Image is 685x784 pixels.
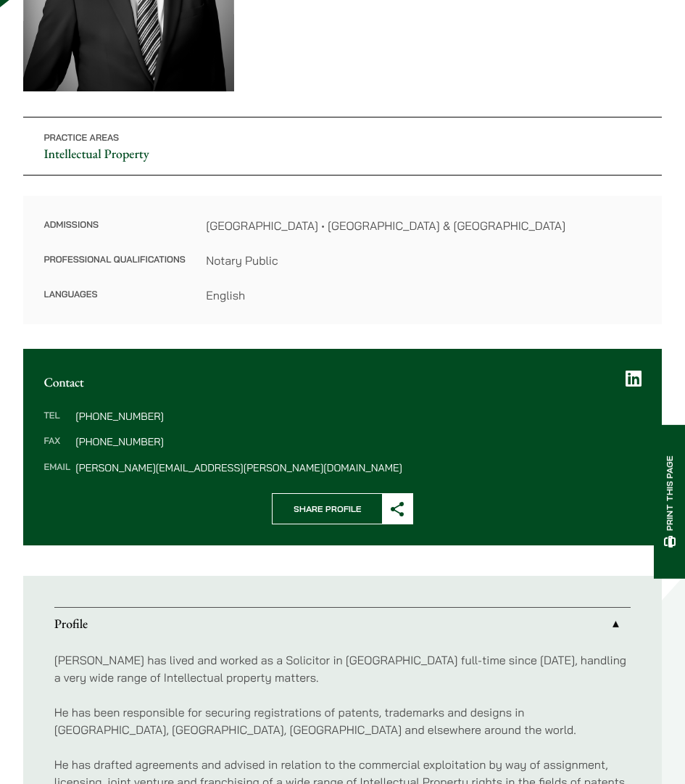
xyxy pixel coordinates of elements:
[75,411,641,421] dd: [PHONE_NUMBER]
[43,217,185,252] dt: Admissions
[43,286,185,304] dt: Languages
[43,463,70,473] dt: Email
[75,463,641,473] dd: [PERSON_NAME][EMAIL_ADDRESS][PERSON_NAME][DOMAIN_NAME]
[626,370,642,388] a: LinkedIn
[43,146,149,162] a: Intellectual Property
[54,608,631,641] a: Profile
[43,375,641,390] h2: Contact
[54,651,631,686] p: [PERSON_NAME] has lived and worked as a Solicitor in [GEOGRAPHIC_DATA] full-time since [DATE], ha...
[43,437,70,463] dt: Fax
[54,703,631,738] p: He has been responsible for securing registrations of patents, trademarks and designs in [GEOGRAP...
[43,411,70,437] dt: Tel
[206,217,641,234] dd: [GEOGRAPHIC_DATA] • [GEOGRAPHIC_DATA] & [GEOGRAPHIC_DATA]
[206,286,641,304] dd: English
[273,494,382,524] span: Share Profile
[206,252,641,269] dd: Notary Public
[75,437,641,447] dd: [PHONE_NUMBER]
[43,133,119,144] span: Practice Areas
[272,493,412,524] button: Share Profile
[43,252,185,286] dt: Professional Qualifications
